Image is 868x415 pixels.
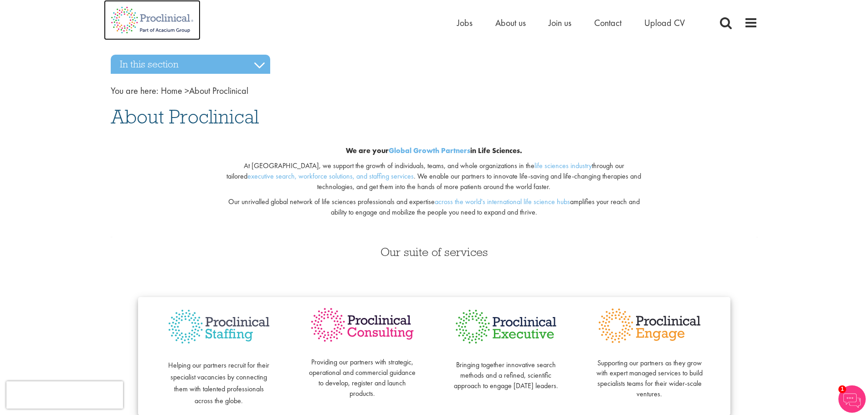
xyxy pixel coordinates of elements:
span: Helping our partners recruit for their specialist vacancies by connecting them with talented prof... [168,360,269,405]
a: Contact [594,17,621,29]
span: You are here: [111,85,159,97]
p: Our unrivalled global network of life sciences professionals and expertise amplifies your reach a... [221,197,647,218]
img: Proclinical Engage [596,306,703,345]
p: At [GEOGRAPHIC_DATA], we support the growth of individuals, teams, and whole organizations in the... [221,161,647,192]
span: About Proclinical [111,104,259,129]
a: Global Growth Partners [389,146,470,155]
span: > [185,85,189,97]
a: breadcrumb link to Home [161,85,182,97]
h3: Our suite of services [111,246,758,258]
p: Providing our partners with strategic, operational and commercial guidance to develop, register a... [309,347,416,399]
span: About Proclinical [161,85,248,97]
h3: In this section [111,55,270,74]
p: Supporting our partners as they grow with expert managed services to build specialists teams for ... [596,348,703,400]
iframe: reCAPTCHA [6,381,123,409]
img: Proclinical Consulting [309,306,416,344]
a: across the world's international life science hubs [435,197,570,206]
img: Chatbot [838,385,866,413]
b: We are your in Life Sciences. [346,146,522,155]
a: Upload CV [644,17,685,29]
p: Bringing together innovative search methods and a refined, scientific approach to engage [DATE] l... [452,349,560,391]
a: executive search, workforce solutions, and staffing services [247,171,414,181]
a: Jobs [457,17,473,29]
a: Join us [549,17,571,29]
img: Proclinical Executive [452,306,560,347]
span: 1 [838,385,846,393]
a: About us [495,17,526,29]
a: life sciences industry [534,161,592,170]
img: Proclinical Staffing [165,306,272,348]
